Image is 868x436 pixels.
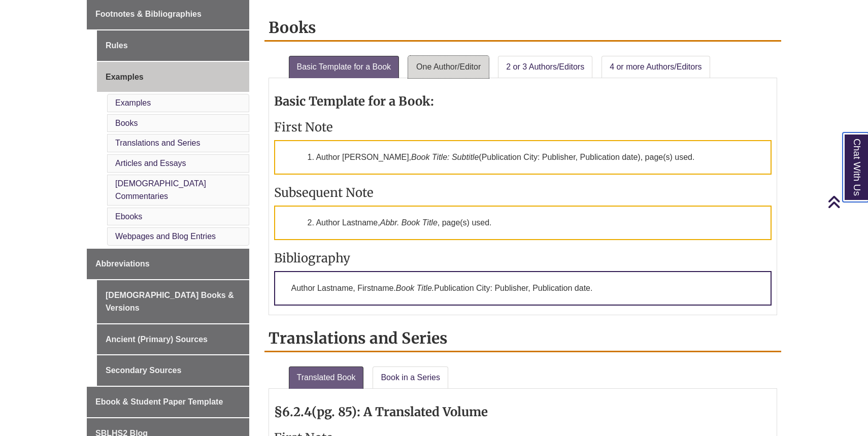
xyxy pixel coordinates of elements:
a: Books [115,119,138,127]
h3: Subsequent Note [274,185,772,200]
a: Webpages and Blog Entries [115,232,216,241]
strong: §6.2.4 [274,404,312,420]
a: Abbreviations [87,249,249,279]
em: Book Title. [396,284,434,292]
h3: First Note [274,119,772,135]
a: Translations and Series [115,139,201,147]
h2: Translations and Series [264,325,782,352]
a: [DEMOGRAPHIC_DATA] Books & Versions [97,280,249,323]
h2: Books [264,15,782,42]
em: Abbr. Book Title [380,218,438,227]
a: 2 or 3 Authors/Editors [498,56,592,78]
a: Ancient (Primary) Sources [97,324,249,355]
a: [DEMOGRAPHIC_DATA] Commentaries [115,179,206,201]
strong: Basic Template for a Book: [274,93,434,109]
span: Ebook & Student Paper Template [95,397,223,406]
a: Examples [97,62,249,92]
span: Abbreviations [95,259,150,268]
a: Ebook & Student Paper Template [87,387,249,417]
a: Basic Template for a Book [289,56,399,78]
a: Book in a Series [373,366,448,389]
h3: Bibliography [274,250,772,266]
a: Rules [97,30,249,61]
a: Ebooks [115,212,142,221]
a: Examples [115,98,151,107]
span: Footnotes & Bibliographies [95,10,202,18]
p: Author Lastname, Firstname. Publication City: Publisher, Publication date. [274,271,772,306]
a: Translated Book [289,366,364,389]
a: 4 or more Authors/Editors [602,56,710,78]
a: One Author/Editor [408,56,489,78]
a: Articles and Essays [115,159,186,167]
p: 2. Author Lastname, , page(s) used. [274,206,772,240]
strong: (pg. 85): A Translated Volume [312,404,488,420]
p: 1. Author [PERSON_NAME], (Publication City: Publisher, Publication date), page(s) used. [274,140,772,175]
em: Book Title: Subtitle [411,153,479,161]
a: Secondary Sources [97,355,249,386]
a: Back to Top [827,195,865,209]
